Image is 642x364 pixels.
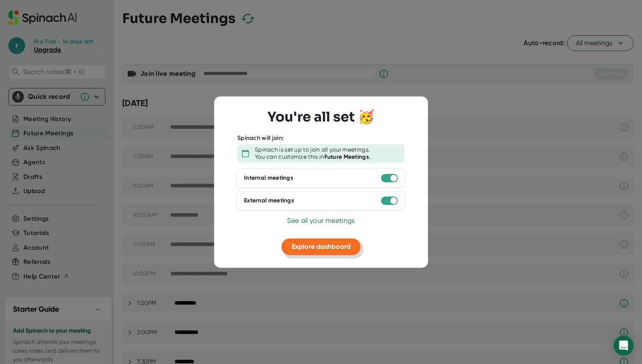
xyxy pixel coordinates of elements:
div: External meetings [244,197,294,204]
h3: You're all set 🥳 [267,109,375,125]
span: See all your meetings [287,217,354,225]
button: Explore dashboard [282,238,361,255]
div: Spinach is set up to join all your meetings. [255,146,370,154]
div: Open Intercom Messenger [614,336,634,356]
b: Future Meetings [324,153,370,160]
button: See all your meetings [287,216,354,226]
div: Internal meetings [244,174,293,182]
span: Explore dashboard [292,243,351,250]
div: Spinach will join: [237,134,284,142]
div: You can customize this in . [255,153,370,161]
